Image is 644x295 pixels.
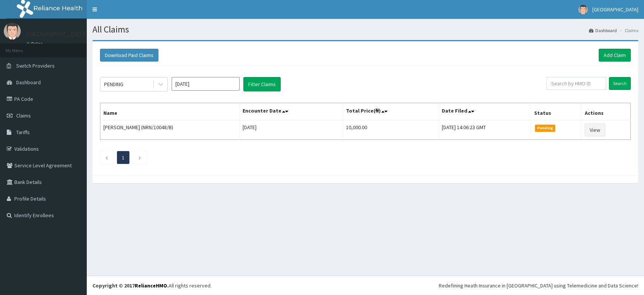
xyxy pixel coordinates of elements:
a: Page 1 is your current page [122,154,124,161]
a: Next page [138,154,141,161]
span: Pending [535,125,556,131]
input: Select Month and Year [172,77,240,91]
h1: All Claims [92,25,638,34]
li: Claims [618,27,638,34]
td: 10,000.00 [343,120,439,140]
td: [DATE] [240,120,343,140]
th: Total Price(₦) [343,103,439,120]
td: [DATE] 14:06:23 GMT [439,120,531,140]
span: Dashboard [16,79,41,86]
td: [PERSON_NAME] (NRN/10048/B) [100,120,240,140]
a: RelianceHMO [135,282,167,289]
th: Encounter Date [240,103,343,120]
img: User Image [4,23,21,40]
div: Redefining Heath Insurance in [GEOGRAPHIC_DATA] using Telemedicine and Data Science! [439,282,638,289]
th: Status [531,103,581,120]
a: Online [26,41,45,46]
strong: Copyright © 2017 . [92,282,169,289]
th: Date Filed [439,103,531,120]
a: Add Claim [599,49,631,62]
img: User Image [578,5,588,14]
span: Claims [16,112,31,119]
span: [GEOGRAPHIC_DATA] [592,6,638,13]
button: Filter Claims [243,77,281,91]
th: Actions [582,103,631,120]
span: Switch Providers [16,62,55,69]
footer: All rights reserved. [87,276,644,295]
button: Download Paid Claims [100,49,158,62]
a: View [585,124,605,136]
input: Search [609,77,631,90]
div: PENDING [104,80,123,88]
th: Name [100,103,240,120]
span: Tariffs [16,129,30,136]
p: [GEOGRAPHIC_DATA] [26,31,89,37]
a: Previous page [105,154,108,161]
a: Dashboard [589,27,617,34]
input: Search by HMO ID [546,77,606,90]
